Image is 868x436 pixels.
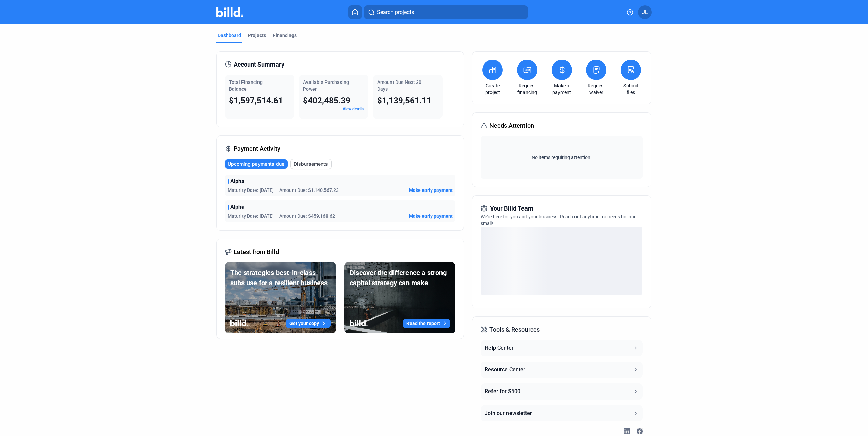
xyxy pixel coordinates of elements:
[286,319,331,328] button: Get your copy
[303,96,350,105] span: $402,485.39
[377,8,414,16] span: Search projects
[481,405,642,421] button: Join our newsletter
[228,187,274,194] span: Maturity Date: [DATE]
[228,213,274,219] span: Maturity Date: [DATE]
[638,5,652,19] button: JL
[225,159,288,169] button: Upcoming payments due
[248,32,266,39] div: Projects
[234,247,279,257] span: Latest from Billd
[290,159,332,169] button: Disbursements
[409,187,453,194] button: Make early payment
[234,60,284,69] span: Account Summary
[485,366,525,374] div: Resource Center
[279,213,335,219] span: Amount Due: $459,168.62
[489,121,534,130] span: Needs Attention
[481,227,642,295] div: loading
[279,187,339,194] span: Amount Due: $1,140,567.23
[229,79,263,92] span: Total Financing Balance
[273,32,297,39] div: Financings
[481,340,642,356] button: Help Center
[481,383,642,400] button: Refer for $500
[216,7,243,17] img: Billd Company Logo
[489,325,540,334] span: Tools & Resources
[403,319,450,328] button: Read the report
[485,409,532,417] div: Join our newsletter
[485,344,514,352] div: Help Center
[218,32,241,39] div: Dashboard
[377,96,431,105] span: $1,139,561.11
[303,79,349,92] span: Available Purchasing Power
[228,161,284,167] span: Upcoming payments due
[364,5,528,19] button: Search projects
[490,204,533,213] span: Your Billd Team
[294,161,328,167] span: Disbursements
[350,268,450,288] div: Discover the difference a strong capital strategy can make
[483,154,640,161] span: No items requiring attention.
[550,82,574,96] a: Make a payment
[642,8,648,16] span: JL
[481,362,642,378] button: Resource Center
[230,203,245,211] span: Alpha
[584,82,608,96] a: Request waiver
[229,96,283,105] span: $1,597,514.61
[485,387,520,396] div: Refer for $500
[377,79,421,92] span: Amount Due Next 30 Days
[481,82,504,96] a: Create project
[234,144,280,153] span: Payment Activity
[619,82,643,96] a: Submit files
[230,177,245,185] span: Alpha
[230,268,331,288] div: The strategies best-in-class subs use for a resilient business
[409,213,453,219] button: Make early payment
[481,214,637,226] span: We're here for you and your business. Reach out anytime for needs big and small!
[515,82,539,96] a: Request financing
[343,107,364,111] a: View details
